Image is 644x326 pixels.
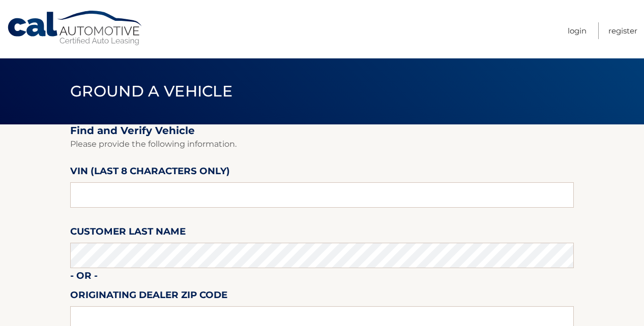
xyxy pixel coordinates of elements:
label: Customer Last Name [70,224,186,243]
h2: Find and Verify Vehicle [70,124,574,137]
span: Ground a Vehicle [70,82,232,101]
p: Please provide the following information. [70,137,574,151]
label: VIN (last 8 characters only) [70,164,230,182]
a: Login [568,22,587,39]
label: Originating Dealer Zip Code [70,287,227,306]
a: Cal Automotive [7,10,144,46]
a: Register [608,22,637,39]
label: - or - [70,268,98,287]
